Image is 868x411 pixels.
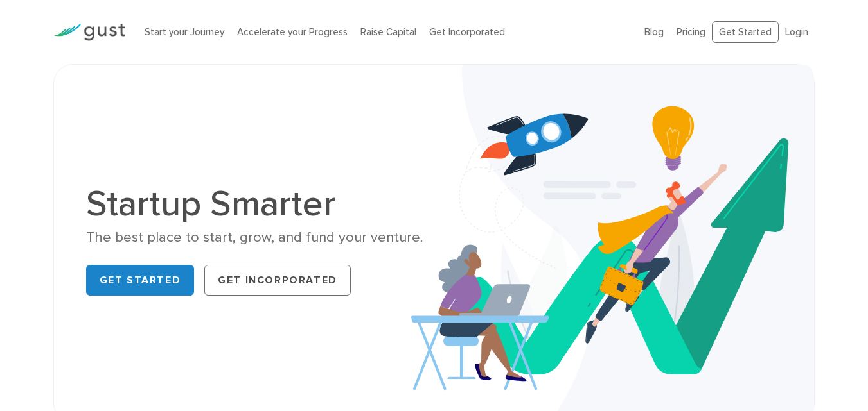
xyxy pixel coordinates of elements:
a: Get Started [86,265,195,296]
a: Get Incorporated [429,26,505,38]
div: The best place to start, grow, and fund your venture. [86,228,425,247]
h1: Startup Smarter [86,186,425,222]
a: Start your Journey [145,26,224,38]
a: Pricing [677,26,705,38]
a: Get Incorporated [204,265,351,296]
img: Gust Logo [53,24,125,41]
a: Raise Capital [360,26,416,38]
a: Login [785,26,808,38]
a: Get Started [712,21,779,44]
a: Blog [644,26,664,38]
a: Accelerate your Progress [237,26,348,38]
